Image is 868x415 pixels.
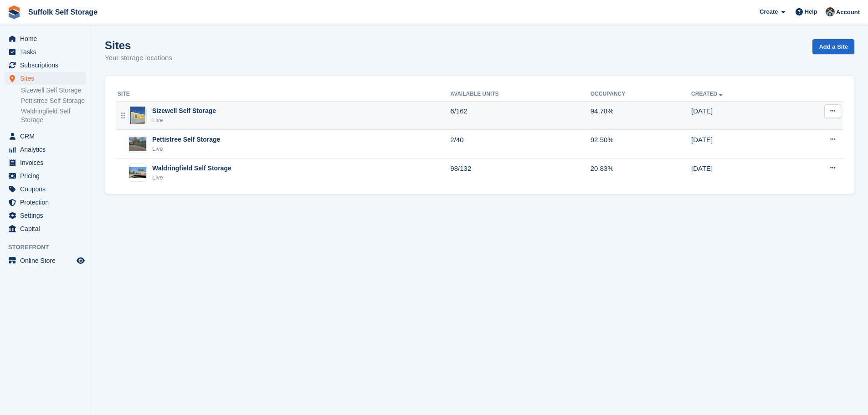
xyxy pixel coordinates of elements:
[812,39,854,54] a: Add a Site
[21,86,86,95] a: Sizewell Self Storage
[591,101,691,130] td: 94.78%
[5,130,86,143] a: menu
[5,196,86,209] a: menu
[152,164,231,173] div: Waldringfield Self Storage
[450,130,590,159] td: 2/40
[152,173,231,182] div: Live
[450,101,590,130] td: 6/162
[20,130,75,143] span: CRM
[691,159,788,187] td: [DATE]
[20,196,75,209] span: Protection
[105,39,172,51] h1: Sites
[7,5,21,19] img: stora-icon-8386f47178a22dfd0bd8f6a31ec36ba5ce8667c1dd55bd0f319d3a0aa187defe.svg
[21,107,86,124] a: Waldringfield Self Storage
[20,72,75,85] span: Sites
[5,72,86,85] a: menu
[691,101,788,130] td: [DATE]
[691,91,724,97] a: Created
[20,183,75,195] span: Coupons
[450,87,590,102] th: Available Units
[5,59,86,72] a: menu
[152,135,220,144] div: Pettistree Self Storage
[5,209,86,222] a: menu
[5,156,86,169] a: menu
[21,97,86,105] a: Pettistree Self Storage
[20,59,75,72] span: Subscriptions
[152,116,216,125] div: Live
[5,254,86,267] a: menu
[5,46,86,58] a: menu
[826,7,835,16] img: Lisa Furneaux
[450,159,590,187] td: 98/132
[8,243,91,252] span: Storefront
[116,87,450,102] th: Site
[129,167,146,178] img: Image of Waldringfield Self Storage site
[152,144,220,154] div: Live
[591,87,691,102] th: Occupancy
[75,255,86,266] a: Preview store
[760,7,778,16] span: Create
[20,254,75,267] span: Online Store
[5,143,86,156] a: menu
[20,156,75,169] span: Invoices
[591,130,691,159] td: 92.50%
[20,32,75,45] span: Home
[105,53,172,63] p: Your storage locations
[5,183,86,195] a: menu
[129,137,146,151] img: Image of Pettistree Self Storage site
[20,209,75,222] span: Settings
[836,8,860,17] span: Account
[20,222,75,235] span: Capital
[5,169,86,182] a: menu
[591,159,691,187] td: 20.83%
[5,222,86,235] a: menu
[25,5,101,20] a: Suffolk Self Storage
[130,106,145,124] img: Image of Sizewell Self Storage site
[5,32,86,45] a: menu
[20,169,75,182] span: Pricing
[691,130,788,159] td: [DATE]
[152,106,216,116] div: Sizewell Self Storage
[805,7,817,16] span: Help
[20,143,75,156] span: Analytics
[20,46,75,58] span: Tasks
